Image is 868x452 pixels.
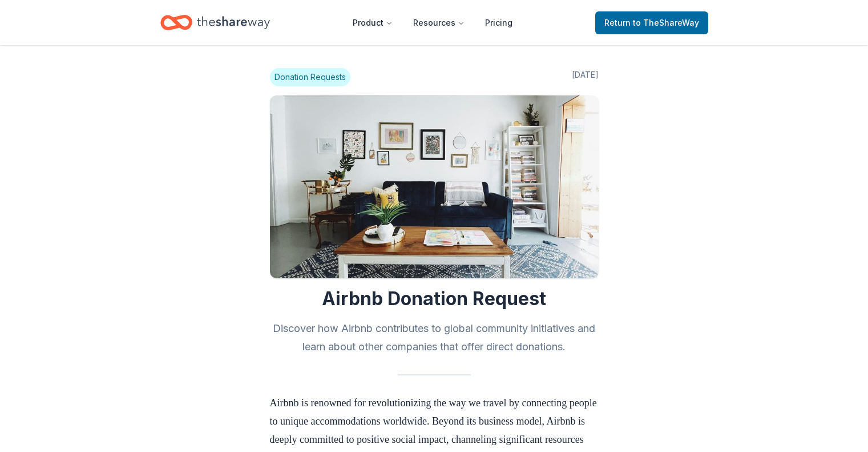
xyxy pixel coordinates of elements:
[344,11,402,34] button: Product
[270,68,350,86] span: Donation Requests
[595,11,708,34] a: Returnto TheShareWay
[604,16,699,30] span: Return
[344,9,522,36] nav: Main
[476,11,522,34] a: Pricing
[404,11,474,34] button: Resources
[270,287,599,310] h1: Airbnb Donation Request
[270,319,599,356] h2: Discover how Airbnb contributes to global community initiatives and learn about other companies t...
[160,9,270,36] a: Home
[270,95,599,278] img: Image for Airbnb Donation Request
[572,68,599,86] span: [DATE]
[633,18,699,27] span: to TheShareWay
